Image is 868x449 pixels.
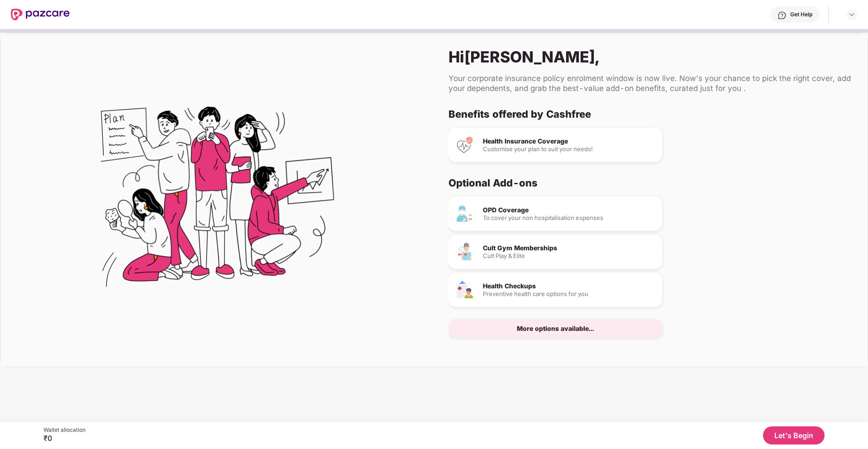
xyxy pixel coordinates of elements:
div: Get Help [790,11,812,18]
div: More options available... [517,325,594,332]
div: Preventive health care options for you [483,291,655,297]
div: OPD Coverage [483,207,655,213]
div: ₹0 [43,434,86,443]
div: Customise your plan to suit your needs! [483,146,655,152]
img: OPD Coverage [456,205,474,223]
img: Health Checkups [456,281,474,299]
div: Hi [PERSON_NAME] , [448,48,853,66]
img: New Pazcare Logo [11,9,70,20]
div: Cult Play & Elite [483,253,655,259]
img: Health Insurance Coverage [456,136,474,154]
div: Cult Gym Memberships [483,245,655,251]
div: To cover your non hospitalisation expenses [483,215,655,221]
div: Health Insurance Coverage [483,138,655,144]
img: Cult Gym Memberships [456,243,474,261]
img: Flex Benefits Illustration [101,83,334,316]
img: svg+xml;base64,PHN2ZyBpZD0iRHJvcGRvd24tMzJ4MzIiIHhtbG5zPSJodHRwOi8vd3d3LnczLm9yZy8yMDAwL3N2ZyIgd2... [848,11,855,18]
div: Benefits offered by Cashfree [448,108,846,120]
div: Wallet allocation [43,426,86,434]
div: Optional Add-ons [448,177,846,189]
div: Your corporate insurance policy enrolment window is now live. Now's your chance to pick the right... [448,73,853,93]
div: Health Checkups [483,283,655,289]
img: svg+xml;base64,PHN2ZyBpZD0iSGVscC0zMngzMiIgeG1sbnM9Imh0dHA6Ly93d3cudzMub3JnLzIwMDAvc3ZnIiB3aWR0aD... [777,11,787,20]
button: Let's Begin [763,426,825,444]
